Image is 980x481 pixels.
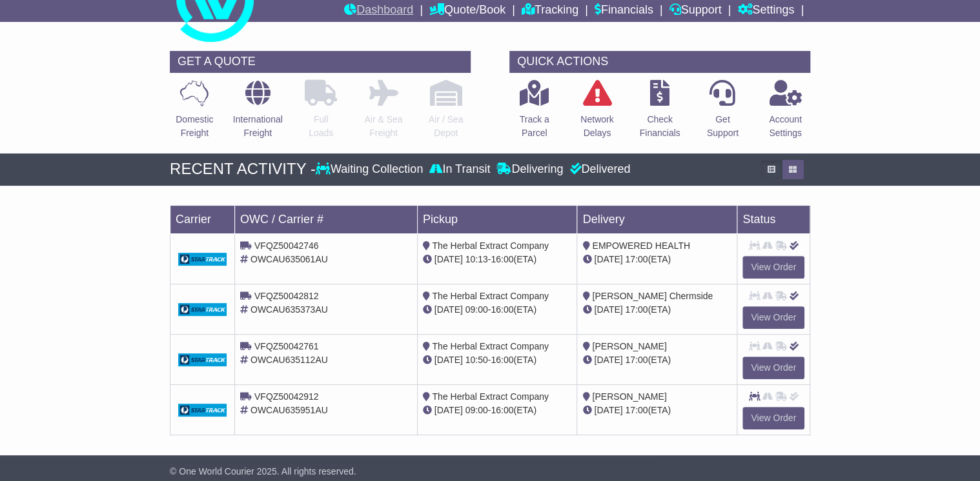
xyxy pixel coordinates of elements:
span: OWCAU635112AU [250,355,328,365]
div: In Transit [426,162,493,177]
td: Delivery [577,205,737,233]
span: VFQZ50042761 [254,341,319,351]
span: VFQZ50042746 [254,240,319,251]
a: Track aParcel [519,79,550,147]
p: Track a Parcel [520,113,549,140]
a: GetSupport [706,79,739,147]
p: Domestic Freight [176,113,213,140]
a: DomesticFreight [175,79,214,147]
a: View Order [742,306,804,329]
a: AccountSettings [768,79,802,147]
span: [DATE] [434,254,463,264]
td: OWC / Carrier # [235,205,418,233]
span: 16:00 [491,304,513,315]
p: Full Loads [305,113,337,140]
div: - (ETA) [423,353,572,367]
span: OWCAU635951AU [250,405,328,415]
div: (ETA) [582,353,731,367]
img: GetCarrierServiceDarkLogo [178,353,227,366]
span: [DATE] [434,355,463,365]
span: 09:00 [465,405,488,415]
span: 10:50 [465,355,488,365]
span: [DATE] [594,254,622,264]
td: Status [737,205,810,233]
span: OWCAU635373AU [250,304,328,315]
span: OWCAU635061AU [250,254,328,264]
span: [DATE] [594,304,622,315]
span: 17:00 [625,355,648,365]
p: Get Support [707,113,739,140]
img: GetCarrierServiceDarkLogo [178,404,227,417]
div: (ETA) [582,404,731,417]
span: 16:00 [491,254,513,264]
span: [PERSON_NAME] Chermside [592,291,713,301]
div: GET A QUOTE [170,51,471,73]
img: GetCarrierServiceDarkLogo [178,303,227,316]
div: Waiting Collection [316,162,426,177]
a: View Order [742,256,804,279]
span: 16:00 [491,355,513,365]
p: Check Financials [639,113,680,140]
p: Network Delays [580,113,613,140]
div: (ETA) [582,253,731,266]
p: Account Settings [769,113,802,140]
div: - (ETA) [423,404,572,417]
img: GetCarrierServiceDarkLogo [178,253,227,266]
span: [DATE] [594,355,622,365]
span: VFQZ50042812 [254,291,319,301]
div: Delivering [493,162,566,177]
div: FROM OUR SUPPORT [170,462,810,480]
a: InternationalFreight [232,79,283,147]
span: VFQZ50042912 [254,391,319,402]
div: RECENT ACTIVITY - [170,160,316,179]
a: View Order [742,407,804,429]
div: - (ETA) [423,253,572,266]
div: (ETA) [582,303,731,317]
span: [PERSON_NAME] [592,341,666,351]
a: CheckFinancials [638,79,680,147]
td: Pickup [417,205,577,233]
div: Delivered [566,162,630,177]
span: [PERSON_NAME] [592,391,666,402]
span: 17:00 [625,405,648,415]
p: International Freight [233,113,283,140]
span: 16:00 [491,405,513,415]
span: 17:00 [625,304,648,315]
span: © One World Courier 2025. All rights reserved. [170,466,356,476]
a: View Order [742,357,804,379]
span: 10:13 [465,254,488,264]
span: The Herbal Extract Company [432,391,549,402]
span: [DATE] [434,304,463,315]
p: Air & Sea Freight [364,113,402,140]
span: 17:00 [625,254,648,264]
span: The Herbal Extract Company [432,291,549,301]
span: 09:00 [465,304,488,315]
div: - (ETA) [423,303,572,317]
span: The Herbal Extract Company [432,240,549,251]
p: Air / Sea Depot [429,113,464,140]
span: EMPOWERED HEALTH [592,240,689,251]
td: Carrier [170,205,235,233]
span: The Herbal Extract Company [432,341,549,351]
a: NetworkDelays [580,79,614,147]
div: QUICK ACTIONS [509,51,810,73]
span: [DATE] [434,405,463,415]
span: [DATE] [594,405,622,415]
